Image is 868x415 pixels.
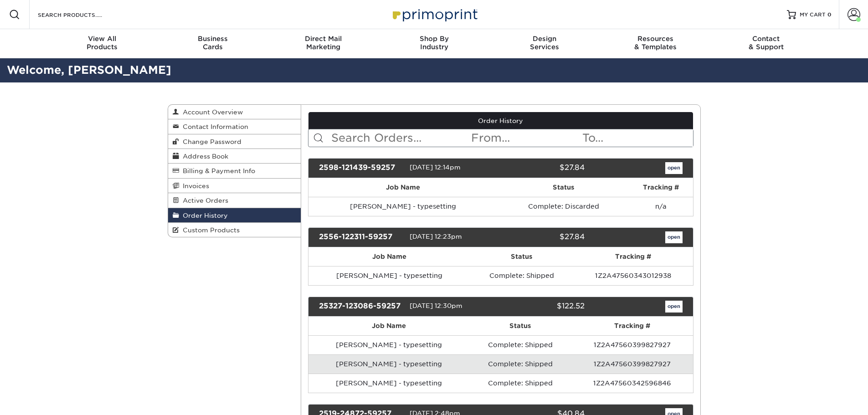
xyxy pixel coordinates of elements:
[469,317,571,335] th: Status
[489,29,600,58] a: DesignServices
[573,266,693,285] td: 1Z2A47560343012938
[573,247,693,266] th: Tracking #
[47,29,158,58] a: View AllProducts
[157,29,268,58] a: BusinessCards
[168,105,301,119] a: Account Overview
[572,374,693,393] td: 1Z2A47560342596846
[168,223,301,237] a: Custom Products
[665,301,683,313] a: open
[179,182,209,190] span: Invoices
[157,35,268,51] div: Cards
[470,266,573,285] td: Complete: Shipped
[168,208,301,223] a: Order History
[312,231,410,243] div: 2556-122311-59257
[47,35,158,43] span: View All
[711,29,822,58] a: Contact& Support
[308,317,469,335] th: Job Name
[600,29,711,58] a: Resources& Templates
[168,179,301,193] a: Invoices
[179,153,228,160] span: Address Book
[711,35,822,51] div: & Support
[581,129,693,147] input: To...
[308,197,498,216] td: [PERSON_NAME] - typesetting
[179,108,243,116] span: Account Overview
[312,301,410,313] div: 25327-123086-59257
[410,164,461,171] span: [DATE] 12:14pm
[665,162,683,174] a: open
[157,35,268,43] span: Business
[268,35,379,43] span: Direct Mail
[168,164,301,178] a: Billing & Payment Info
[572,335,693,354] td: 1Z2A47560399827927
[179,123,248,130] span: Contact Information
[469,335,571,354] td: Complete: Shipped
[600,35,711,43] span: Resources
[711,35,822,43] span: Contact
[494,231,591,243] div: $27.84
[469,354,571,374] td: Complete: Shipped
[494,162,591,174] div: $27.84
[489,35,600,51] div: Services
[629,178,693,197] th: Tracking #
[410,233,462,240] span: [DATE] 12:23pm
[47,35,158,51] div: Products
[572,317,693,335] th: Tracking #
[469,374,571,393] td: Complete: Shipped
[37,9,126,20] input: SEARCH PRODUCTS.....
[489,35,600,43] span: Design
[410,302,462,309] span: [DATE] 12:30pm
[379,35,489,43] span: Shop By
[312,162,410,174] div: 2598-121439-59257
[470,129,581,147] input: From...
[168,149,301,164] a: Address Book
[379,35,489,51] div: Industry
[572,354,693,374] td: 1Z2A47560399827927
[179,212,228,219] span: Order History
[268,35,379,51] div: Marketing
[389,5,480,24] img: Primoprint
[800,11,826,19] span: MY CART
[308,266,470,285] td: [PERSON_NAME] - typesetting
[498,178,629,197] th: Status
[168,134,301,149] a: Change Password
[308,374,469,393] td: [PERSON_NAME] - typesetting
[179,197,228,204] span: Active Orders
[379,29,489,58] a: Shop ByIndustry
[494,301,591,313] div: $122.52
[308,335,469,354] td: [PERSON_NAME] - typesetting
[629,197,693,216] td: n/a
[179,226,240,234] span: Custom Products
[827,11,832,18] span: 0
[308,112,693,129] a: Order History
[308,178,498,197] th: Job Name
[168,119,301,134] a: Contact Information
[470,247,573,266] th: Status
[600,35,711,51] div: & Templates
[498,197,629,216] td: Complete: Discarded
[308,354,469,374] td: [PERSON_NAME] - typesetting
[330,129,470,147] input: Search Orders...
[308,247,470,266] th: Job Name
[179,138,241,145] span: Change Password
[179,167,255,174] span: Billing & Payment Info
[268,29,379,58] a: Direct MailMarketing
[168,193,301,208] a: Active Orders
[665,231,683,243] a: open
